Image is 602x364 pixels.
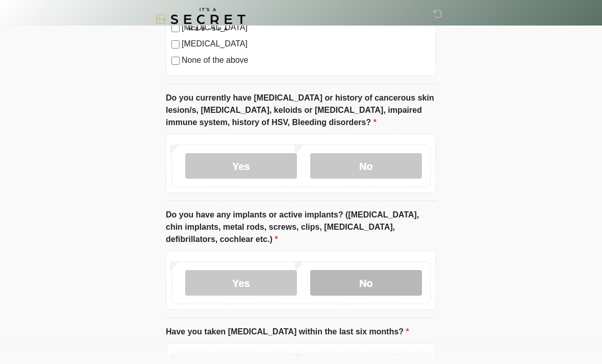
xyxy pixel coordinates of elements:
[166,326,409,338] label: Have you taken [MEDICAL_DATA] within the last six months?
[310,153,422,179] label: No
[166,92,436,129] label: Do you currently have [MEDICAL_DATA] or history of cancerous skin lesion/s, [MEDICAL_DATA], keloi...
[310,270,422,296] label: No
[185,270,297,296] label: Yes
[182,38,431,50] label: [MEDICAL_DATA]
[182,54,431,66] label: None of the above
[171,57,180,65] input: None of the above
[171,40,180,48] input: [MEDICAL_DATA]
[156,8,245,31] img: It's A Secret Med Spa Logo
[166,209,436,246] label: Do you have any implants or active implants? ([MEDICAL_DATA], chin implants, metal rods, screws, ...
[185,153,297,179] label: Yes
